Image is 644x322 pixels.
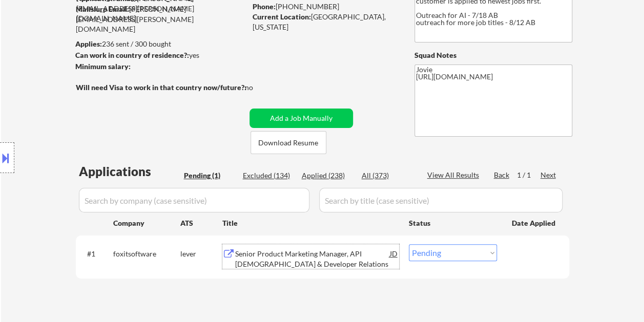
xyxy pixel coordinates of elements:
div: Status [409,213,497,232]
div: 236 sent / 300 bought [75,39,246,49]
div: Squad Notes [414,50,572,60]
strong: Phone: [253,2,276,11]
button: Add a Job Manually [250,109,353,128]
div: foxitsoftware [113,249,180,259]
div: lever [180,249,222,259]
div: Pending (1) [184,170,235,181]
div: View All Results [427,170,482,180]
strong: Applies: [75,39,102,48]
strong: Mailslurp Email: [76,5,129,13]
div: Back [494,170,510,180]
strong: Minimum salary: [75,62,131,71]
div: 1 / 1 [517,170,541,180]
div: Title [222,218,399,228]
input: Search by company (case sensitive) [79,188,309,212]
div: All (373) [362,170,413,181]
div: Date Applied [512,218,557,228]
div: Excluded (134) [243,170,294,181]
input: Search by title (case sensitive) [319,188,563,212]
strong: Current Location: [253,12,311,21]
div: ATS [180,218,222,228]
div: Senior Product Marketing Manager, API [DEMOGRAPHIC_DATA] & Developer Relations [235,249,390,269]
div: [PHONE_NUMBER] [253,2,398,12]
strong: Can work in country of residence?: [75,51,189,59]
button: Download Resume [251,131,326,154]
div: #1 [87,249,105,259]
div: [PERSON_NAME][EMAIL_ADDRESS][PERSON_NAME][DOMAIN_NAME] [76,4,246,34]
div: yes [75,50,243,60]
div: no [245,82,274,93]
div: JD [389,244,399,263]
div: [GEOGRAPHIC_DATA], [US_STATE] [253,12,398,32]
div: Next [541,170,557,180]
div: Applied (238) [302,170,353,181]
